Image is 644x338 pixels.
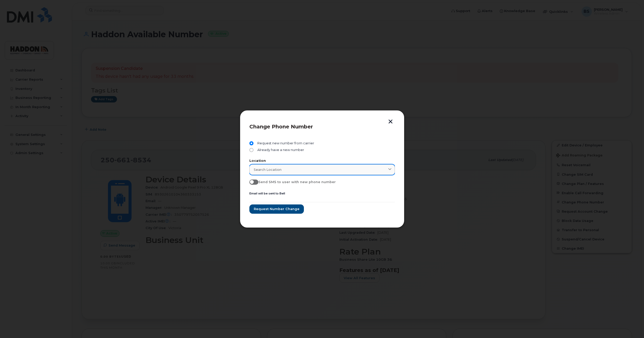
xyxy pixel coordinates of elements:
[256,141,314,145] span: Request new number from carrier
[249,180,253,184] input: Send SMS to user with new phone number
[249,192,285,195] small: Email will be sent to Bell
[249,204,304,214] button: Request number change
[256,148,304,152] span: Already have a new number
[249,124,313,130] span: Change Phone Number
[249,148,253,152] input: Already have a new number
[249,159,395,163] label: Location
[249,164,395,175] a: Search location
[258,180,336,184] span: Send SMS to user with new phone number
[249,141,253,145] input: Request new number from carrier
[254,206,300,211] span: Request number change
[254,167,282,172] span: Search location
